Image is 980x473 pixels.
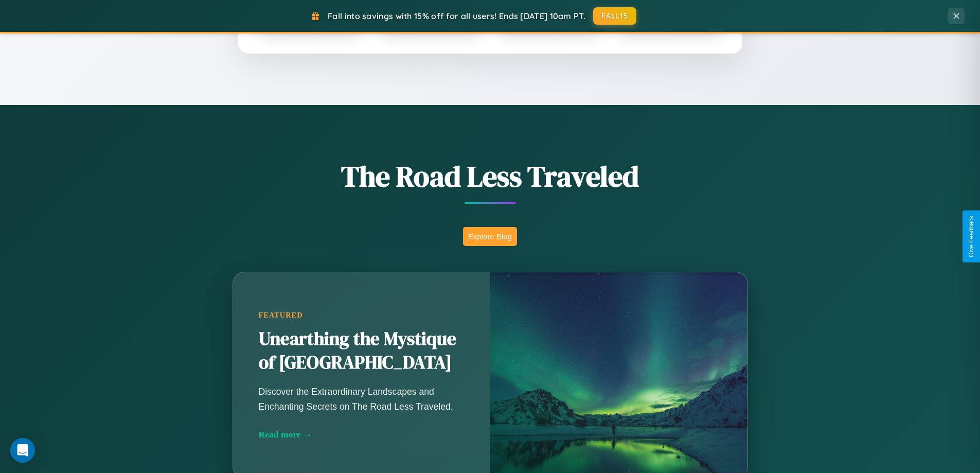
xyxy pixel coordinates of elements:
button: FALL15 [593,7,636,25]
h2: Unearthing the Mystique of [GEOGRAPHIC_DATA] [259,327,465,375]
div: Give Feedback [968,216,975,257]
div: Featured [259,311,465,320]
span: Fall into savings with 15% off for all users! Ends [DATE] 10am PT. [328,11,585,21]
p: Discover the Extraordinary Landscapes and Enchanting Secrets on The Road Less Traveled. [259,384,465,413]
h1: The Road Less Traveled [182,156,799,196]
div: Read more → [259,429,465,440]
div: Open Intercom Messenger [10,438,35,463]
button: Explore Blog [463,227,517,246]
